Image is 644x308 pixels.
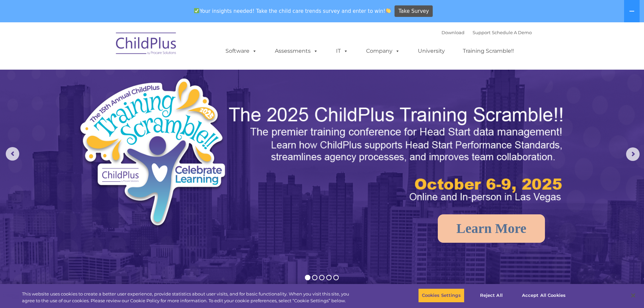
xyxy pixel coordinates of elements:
[386,8,391,13] img: 👏
[113,28,180,62] img: ChildPlus by Procare Solutions
[268,44,325,58] a: Assessments
[219,44,264,58] a: Software
[395,5,433,17] a: Take Survey
[191,4,394,18] span: Your insights needed! Take the child care trends survey and enter to win!
[418,288,464,303] button: Cookies Settings
[442,30,464,35] a: Download
[492,30,532,35] a: Schedule A Demo
[399,5,429,17] span: Take Survey
[438,214,545,243] a: Learn More
[456,44,521,58] a: Training Scramble!!
[626,288,641,303] button: Close
[442,30,532,35] font: |
[329,44,355,58] a: IT
[470,288,512,303] button: Reject All
[411,44,452,58] a: University
[94,72,123,77] span: Phone number
[22,291,354,304] div: This website uses cookies to create a better user experience, provide statistics about user visit...
[94,45,115,50] span: Last name
[473,30,491,35] a: Support
[359,44,407,58] a: Company
[194,8,199,13] img: ✅
[518,288,569,303] button: Accept All Cookies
